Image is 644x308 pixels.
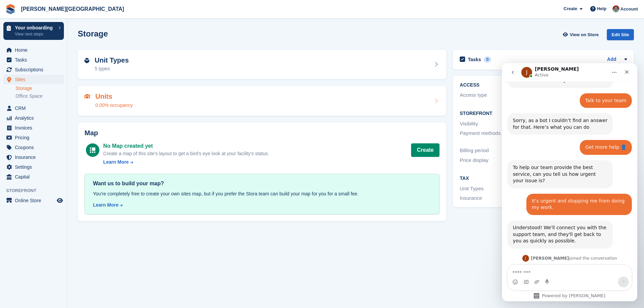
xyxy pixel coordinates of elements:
div: Unit Types [460,185,543,193]
a: menu [3,133,64,142]
span: Subscriptions [15,65,55,74]
a: Unit Types 5 types [78,50,446,79]
span: Sites [15,75,55,84]
span: Coupons [15,143,55,152]
h2: Unit Types [95,56,129,64]
a: menu [3,65,64,74]
div: Create a map of this site's layout to get a bird's eye look at your facility's status. [103,150,269,157]
a: menu [3,103,64,113]
button: Create [411,143,439,157]
a: menu [3,162,64,172]
a: Office Space [16,93,64,99]
div: 0 [484,56,492,63]
div: Edit Site [607,29,634,40]
span: Settings [15,162,55,172]
span: Capital [15,172,55,182]
div: Price display [460,157,543,164]
div: You're completely free to create your own sites map, but if you prefer the Stora team can build y... [93,190,431,197]
div: 5 types [95,65,129,72]
a: menu [3,123,64,133]
h2: ACCESS [460,82,627,88]
div: Visibility [460,120,543,128]
div: Payment methods [460,129,543,145]
a: menu [3,55,64,65]
a: Edit Site [607,29,634,43]
div: No Map created yet [103,142,269,150]
span: Invoices [15,123,55,133]
span: CRM [15,103,55,113]
iframe: Intercom live chat [502,63,637,301]
div: Insurance [460,194,543,202]
p: View next steps [15,31,55,37]
p: Your onboarding [15,25,55,30]
img: stora-icon-8386f47178a22dfd0bd8f6a31ec36ba5ce8667c1dd55bd0f319d3a0aa187defe.svg [5,4,16,14]
div: Access type [460,91,543,99]
div: Learn More [93,202,118,209]
span: Help [597,5,606,12]
a: Preview store [56,196,64,205]
a: [PERSON_NAME][GEOGRAPHIC_DATA] [18,3,127,15]
span: Create [564,5,577,12]
span: Storefront [6,187,67,194]
a: Units 0.00% occupancy [78,86,446,116]
span: Online Store [15,196,55,205]
span: Account [620,6,638,13]
img: unit-type-icn-2b2737a686de81e16bb02015468b77c625bbabd49415b5ef34ead5e3b44a266d.svg [85,58,89,63]
a: menu [3,75,64,84]
div: Billing period [460,147,543,155]
h2: Units [95,93,133,100]
a: menu [3,45,64,55]
h2: Storage [78,29,108,38]
a: menu [3,172,64,182]
a: menu [3,113,64,123]
h2: Tasks [468,56,481,63]
img: map-icn-white-8b231986280072e83805622d3debb4903e2986e43859118e7b4002611c8ef794.svg [90,147,95,153]
img: unit-icn-7be61d7bf1b0ce9d3e12c5938cc71ed9869f7b940bace4675aadf7bd6d80202e.svg [85,94,90,99]
a: Learn More [103,159,269,166]
a: menu [3,196,64,205]
a: Add [607,56,616,64]
h2: Map [85,129,439,137]
img: Will Dougan [613,5,619,12]
span: Pricing [15,133,55,142]
a: menu [3,152,64,162]
a: View on Store [562,29,601,40]
div: 0.00% occupancy [95,102,133,109]
h2: Storefront [460,111,627,116]
div: Learn More [103,159,128,166]
a: menu [3,143,64,152]
span: Home [15,45,55,55]
div: Want us to build your map? [93,180,431,188]
a: Storage [16,85,64,92]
